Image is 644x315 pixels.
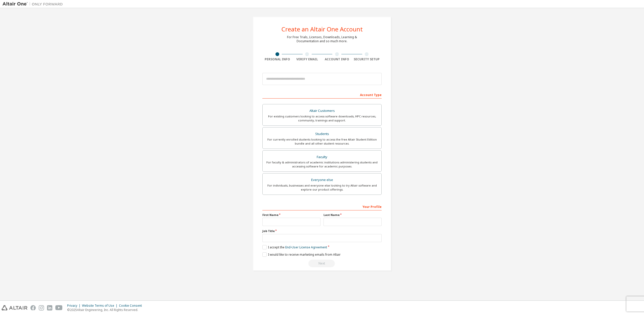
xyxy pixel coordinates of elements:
div: Account Type [262,91,382,99]
label: I accept the [262,245,327,249]
p: © 2025 Altair Engineering, Inc. All Rights Reserved. [67,308,145,312]
img: altair_logo.svg [2,305,27,310]
div: Account Info [322,57,352,61]
div: Everyone else [266,176,378,184]
div: Students [266,130,378,138]
div: Security Setup [352,57,382,61]
div: For Free Trials, Licenses, Downloads, Learning & Documentation and so much more. [287,35,357,43]
div: For currently enrolled students looking to access the free Altair Student Edition bundle and all ... [266,138,378,146]
img: instagram.svg [39,305,44,310]
div: Privacy [67,304,82,308]
img: facebook.svg [30,305,36,310]
div: Verify Email [292,57,322,61]
div: For existing customers looking to access software downloads, HPC resources, community, trainings ... [266,114,378,122]
img: Altair One [3,2,65,7]
div: Create an Altair One Account [281,26,363,32]
div: Altair Customers [266,107,378,114]
img: youtube.svg [55,305,63,310]
label: First Name [262,213,320,217]
img: linkedin.svg [47,305,52,310]
div: Read and acccept EULA to continue [262,260,382,267]
a: End-User License Agreement [285,245,327,249]
div: For faculty & administrators of academic institutions administering students and accessing softwa... [266,160,378,168]
div: Faculty [266,154,378,161]
label: I would like to receive marketing emails from Altair [262,252,341,257]
div: Website Terms of Use [82,304,119,308]
div: Personal Info [262,57,292,61]
div: Cookie Consent [119,304,145,308]
label: Last Name [324,213,382,217]
div: Your Profile [262,202,382,210]
label: Job Title [262,229,382,233]
div: For individuals, businesses and everyone else looking to try Altair software and explore our prod... [266,184,378,192]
